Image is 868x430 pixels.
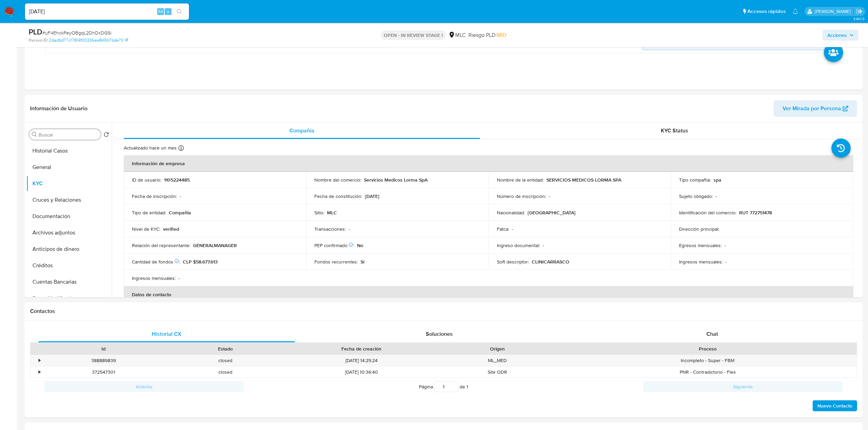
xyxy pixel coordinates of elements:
p: Fondos recurrentes : [314,259,358,265]
a: Notificaciones [792,9,798,14]
p: Ingresos mensuales : [679,259,723,265]
p: - [178,275,180,281]
p: GENERALMANAGER [193,242,237,248]
p: OPEN - IN REVIEW STAGE I [381,30,446,40]
p: Sitio : [314,210,324,216]
span: Historial CX [152,330,181,338]
p: Número de inscripción : [497,193,546,199]
span: Alt [158,8,163,15]
span: Soluciones [426,330,453,338]
a: 2dadbd77c17814f00336ea849b7bde70 [49,37,128,43]
span: Accesos rápidos [747,8,786,15]
p: ID de usuario : [132,177,161,183]
p: nicolas.luzardo@mercadolibre.com [815,8,853,15]
div: Id [47,345,160,352]
p: - [349,226,350,232]
b: Person ID [29,37,48,43]
input: Buscar usuario o caso... [25,7,189,16]
p: Nombre de la entidad : [497,177,544,183]
button: Archivos adjuntos [26,225,112,241]
span: s [167,8,169,15]
p: Tipo compañía : [679,177,711,183]
p: Sí [361,259,364,265]
p: Compañia [169,210,191,216]
span: Página de [419,381,468,392]
p: Sujeto obligado : [679,193,713,199]
p: [GEOGRAPHIC_DATA] [528,210,575,216]
th: Información de empresa [124,155,853,172]
th: Datos de contacto [124,286,853,303]
span: 3.160.0 [853,16,865,21]
p: - [716,193,717,199]
span: Acciones [827,30,847,41]
div: 388889839 [42,355,164,366]
b: PLD [29,26,42,37]
span: Nuevo Contacto [817,401,852,411]
p: CLINICARRASCO [532,259,569,265]
button: Buscar [32,132,37,137]
p: Nacionalidad : [497,210,525,216]
h1: Información de Usuario [30,105,87,112]
div: PNR - Contradictorio - Flex [558,367,857,378]
div: [DATE] 10:36:40 [286,367,436,378]
p: - [512,226,513,232]
span: Riesgo PLD: [469,31,506,39]
p: Egresos mensuales : [679,242,722,248]
span: Chat [706,330,718,338]
button: search-icon [172,7,186,16]
div: Origen [441,345,554,352]
span: KYC Status [661,127,688,134]
div: Fecha de creación [291,345,432,352]
div: Incompleto - Super - FBM [558,355,857,366]
span: MID [497,31,506,39]
div: Site ODR [436,367,558,378]
span: 1 [466,383,468,390]
button: Anterior [44,381,244,392]
button: Anticipos de dinero [26,241,112,257]
p: Actualizado hace un mes [124,145,177,151]
p: Identificación del comercio : [679,210,736,216]
p: - [724,242,726,248]
p: SERVICIOS MEDICOS LORMA SPA [546,177,621,183]
p: Fatca : [497,226,509,232]
p: Nombre del comercio : [314,177,361,183]
span: Ver Mirada por Persona [783,100,841,117]
p: Relación del representante : [132,242,190,248]
p: - [549,193,550,199]
p: Servicios Medicos Lorma SpA [364,177,428,183]
div: [DATE] 14:25:24 [286,355,436,366]
div: • [39,357,40,364]
button: Siguiente [643,381,843,392]
input: Buscar [39,132,98,138]
div: closed [164,355,286,366]
button: Documentación [26,208,112,225]
p: MLC [327,210,337,216]
p: Fecha de inscripción : [132,193,177,199]
p: Dirección principal : [679,226,719,232]
p: - [725,259,727,265]
p: Soft descriptor : [497,259,529,265]
p: 1105224485 [164,177,190,183]
p: PEP confirmado : [314,242,354,248]
button: General [26,159,112,175]
p: Ingresos mensuales : [132,275,176,281]
button: Cruces y Relaciones [26,192,112,208]
p: verified [163,226,179,232]
p: Tipo de entidad : [132,210,166,216]
button: Datos Modificados [26,290,112,306]
p: RUT 772751478 [739,210,772,216]
button: Volver al orden por defecto [104,132,109,139]
button: Acciones [823,30,858,41]
p: Fecha de constitución : [314,193,362,199]
button: Créditos [26,257,112,274]
p: - [543,242,544,248]
div: ML_MED [436,355,558,366]
button: KYC [26,175,112,192]
p: [DATE] [365,193,379,199]
div: • [39,369,40,375]
p: Cantidad de fondos : [132,259,180,265]
p: - [180,193,181,199]
p: CLP $58.677.613 [183,259,218,265]
button: Nuevo Contacto [813,400,857,411]
div: MLC [448,31,466,39]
